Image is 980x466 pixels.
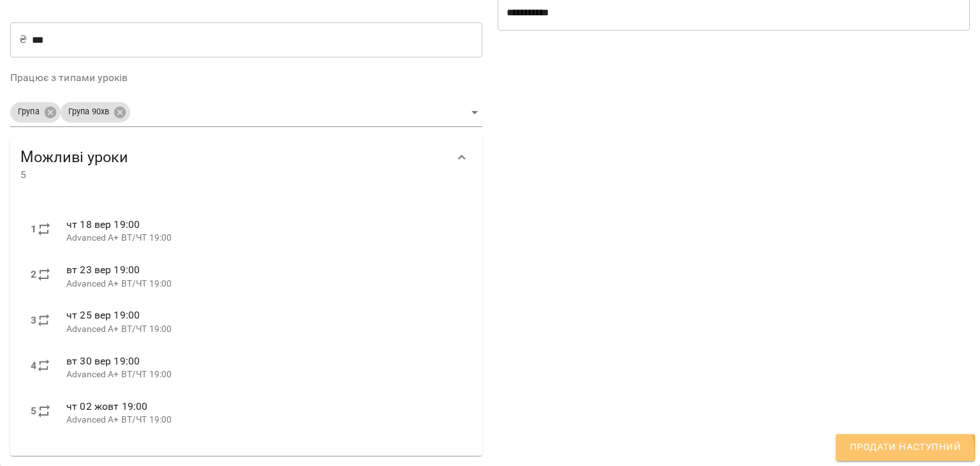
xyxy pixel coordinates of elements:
span: вт 23 вер 19:00 [66,264,140,276]
label: 3 [31,313,36,328]
div: Група 90хв [61,102,130,123]
label: Працює з типами уроків [10,73,482,83]
label: 5 [31,403,36,419]
label: 1 [31,222,36,237]
button: Продати наступний [836,434,975,461]
p: Advanced A+ BT/ЧТ 19:00 [66,278,462,290]
p: ₴ [19,32,27,47]
button: Show more [447,142,477,173]
label: 4 [31,358,36,373]
div: Група [10,102,61,123]
p: Advanced A+ BT/ЧТ 19:00 [66,323,462,336]
span: Група 90хв [61,106,117,118]
p: Advanced A+ BT/ЧТ 19:00 [66,232,462,244]
p: Advanced A+ BT/ЧТ 19:00 [66,414,462,426]
p: Advanced A+ BT/ЧТ 19:00 [66,368,462,381]
span: Група [10,106,47,118]
span: 5 [20,167,447,183]
label: 2 [31,267,36,282]
span: Продати наступний [850,439,961,456]
span: Можливі уроки [20,147,447,167]
div: ГрупаГрупа 90хв [10,98,482,127]
span: вт 30 вер 19:00 [66,355,140,367]
span: чт 18 вер 19:00 [66,218,140,230]
span: чт 25 вер 19:00 [66,309,140,321]
span: чт 02 жовт 19:00 [66,400,147,412]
